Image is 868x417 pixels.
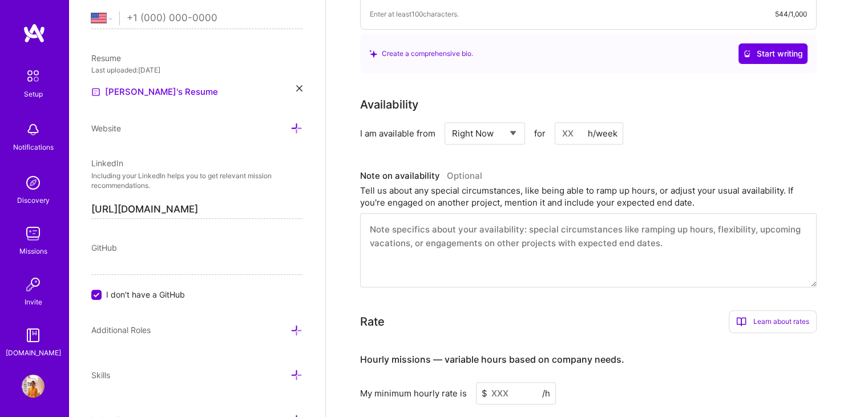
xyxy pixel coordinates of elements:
span: Resume [91,53,121,63]
a: User Avatar [19,375,47,398]
i: icon SuggestedTeams [369,50,377,58]
img: teamwork [22,222,45,245]
div: h/week [588,127,617,139]
div: Setup [24,88,43,100]
span: I don't have a GitHub [106,288,185,300]
span: Additional Roles [91,325,151,335]
p: Including your LinkedIn helps you to get relevant mission recommendations. [91,171,302,191]
div: I am available from [360,127,435,139]
input: XXX [476,382,556,404]
img: setup [21,64,45,88]
div: Learn about rates [729,310,817,333]
div: Notifications [13,141,54,153]
span: for [534,127,546,139]
span: $ [482,387,487,399]
i: icon CrystalBallWhite [743,50,751,58]
img: Resume [91,87,100,97]
span: /h [542,387,550,399]
div: Missions [19,245,47,257]
a: [PERSON_NAME]'s Resume [91,85,218,99]
span: GitHub [91,243,117,252]
img: User Avatar [22,375,45,398]
i: icon Close [296,85,302,91]
img: guide book [22,324,45,347]
div: Rate [360,313,385,330]
img: bell [22,118,45,141]
img: Invite [22,273,45,296]
div: Invite [25,296,42,308]
img: logo [23,23,46,43]
div: Last uploaded: [DATE] [91,64,302,76]
div: 544/1,000 [775,8,807,20]
input: +1 (000) 000-0000 [127,2,302,35]
span: Skills [91,370,110,380]
div: Note on availability [360,167,482,185]
span: LinkedIn [91,158,123,168]
div: [DOMAIN_NAME] [6,347,61,359]
span: Start writing [743,48,803,59]
i: icon BookOpen [736,316,746,327]
span: Optional [447,170,482,181]
span: Website [91,123,121,133]
h4: Hourly missions — variable hours based on company needs. [360,354,624,365]
div: Tell us about any special circumstances, like being able to ramp up hours, or adjust your usual a... [360,185,817,209]
span: Enter at least 100 characters. [370,8,459,20]
div: Availability [360,96,418,113]
input: XX [555,122,623,145]
div: Create a comprehensive bio. [369,47,473,59]
img: discovery [22,171,45,194]
button: Start writing [738,43,808,64]
div: Discovery [17,194,50,206]
div: My minimum hourly rate is [360,387,467,399]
